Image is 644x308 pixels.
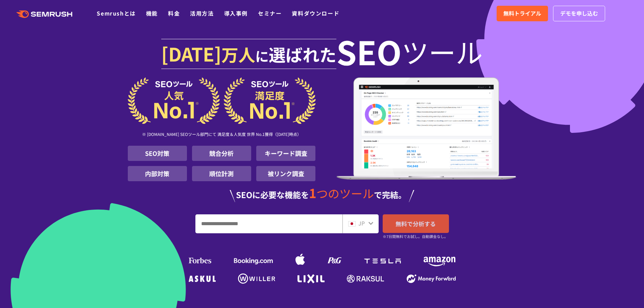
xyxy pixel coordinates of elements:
[402,38,483,65] span: ツール
[128,166,187,181] li: 内部対策
[128,187,517,202] div: SEOに必要な機能を
[497,6,548,21] a: 無料トライアル
[374,189,406,200] span: で完結。
[196,215,342,233] input: URL、キーワードを入力してください
[190,9,214,17] a: 活用方法
[146,9,158,17] a: 機能
[221,42,255,66] span: 万人
[97,9,136,17] a: Semrushとは
[128,146,187,161] li: SEO対策
[255,46,269,66] span: に
[192,166,251,181] li: 順位計測
[128,124,316,146] div: ※ [DOMAIN_NAME] SEOツール部門にて 満足度＆人気度 世界 No.1獲得（[DATE]時点）
[256,166,315,181] li: 被リンク調査
[309,184,316,202] span: 1
[396,219,436,228] span: 無料で分析する
[168,9,180,17] a: 料金
[224,9,248,17] a: 導入事例
[336,38,402,65] span: SEO
[256,146,315,161] li: キーワード調査
[503,9,541,18] span: 無料トライアル
[258,9,282,17] a: セミナー
[269,42,336,66] span: 選ばれた
[358,219,365,227] span: JP
[560,9,598,18] span: デモを申し込む
[316,185,374,202] span: つのツール
[292,9,339,17] a: 資料ダウンロード
[383,214,449,233] a: 無料で分析する
[161,40,221,67] span: [DATE]
[383,233,448,240] small: ※7日間無料でお試し。自動課金なし。
[553,6,605,21] a: デモを申し込む
[192,146,251,161] li: 競合分析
